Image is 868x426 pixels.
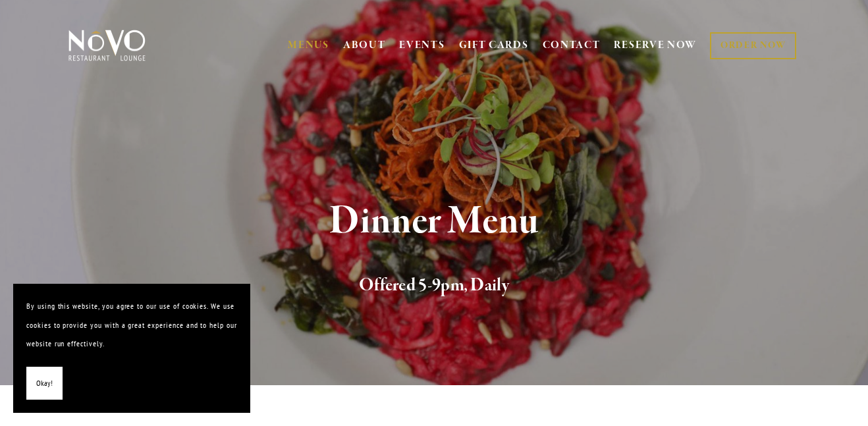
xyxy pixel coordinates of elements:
a: GIFT CARDS [459,33,529,58]
a: RESERVE NOW [614,33,697,58]
a: MENUS [288,39,329,52]
a: CONTACT [543,33,601,58]
a: ABOUT [343,39,386,52]
img: Novo Restaurant &amp; Lounge [66,29,148,62]
span: Okay! [36,374,53,393]
a: ORDER NOW [710,32,796,59]
h1: Dinner Menu [88,200,780,243]
button: Okay! [26,367,63,400]
section: Cookie banner [13,284,250,413]
h2: Offered 5-9pm, Daily [88,272,780,300]
a: EVENTS [399,39,445,52]
p: By using this website, you agree to our use of cookies. We use cookies to provide you with a grea... [26,297,237,354]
